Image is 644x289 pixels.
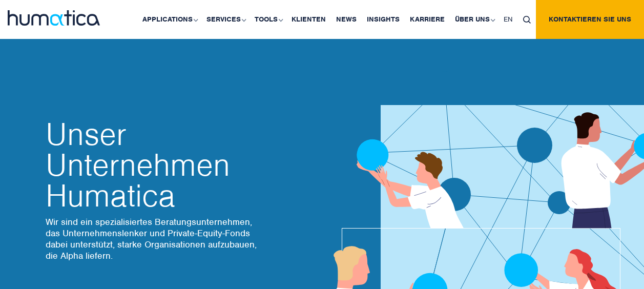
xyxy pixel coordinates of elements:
p: Wir sind ein spezialisiertes Beratungsunternehmen, das Unternehmenslenker und Private-Equity-Fond... [46,216,266,261]
img: logo [8,10,100,26]
span: Unser Unternehmen [46,119,266,180]
h2: Humatica [46,119,266,211]
span: EN [504,15,513,24]
img: search_icon [523,16,531,24]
